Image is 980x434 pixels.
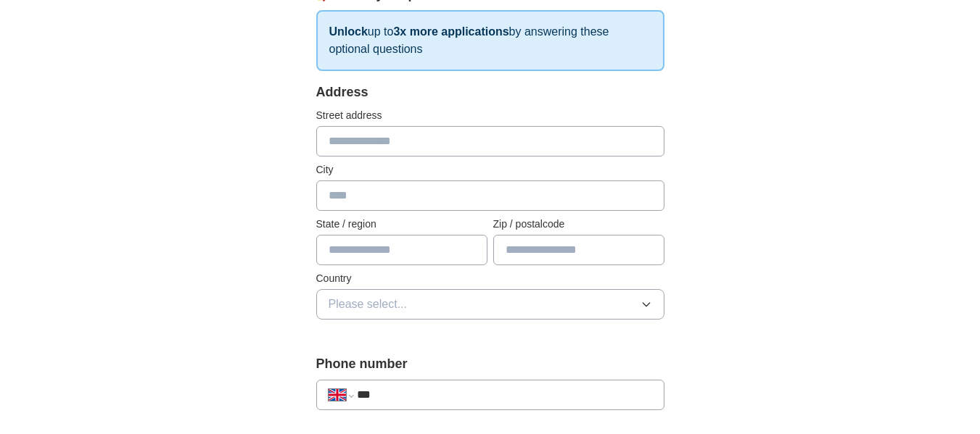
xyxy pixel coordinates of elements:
p: up to by answering these optional questions [316,10,664,71]
label: Street address [316,108,664,123]
label: State / region [316,217,487,232]
label: City [316,162,664,178]
strong: 3x more applications [393,25,508,38]
label: Country [316,271,664,286]
strong: Unlock [329,25,368,38]
label: Phone number [316,354,664,374]
button: Please select... [316,289,664,320]
label: Zip / postalcode [493,217,664,232]
span: Please select... [329,296,408,313]
div: Address [316,83,664,102]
